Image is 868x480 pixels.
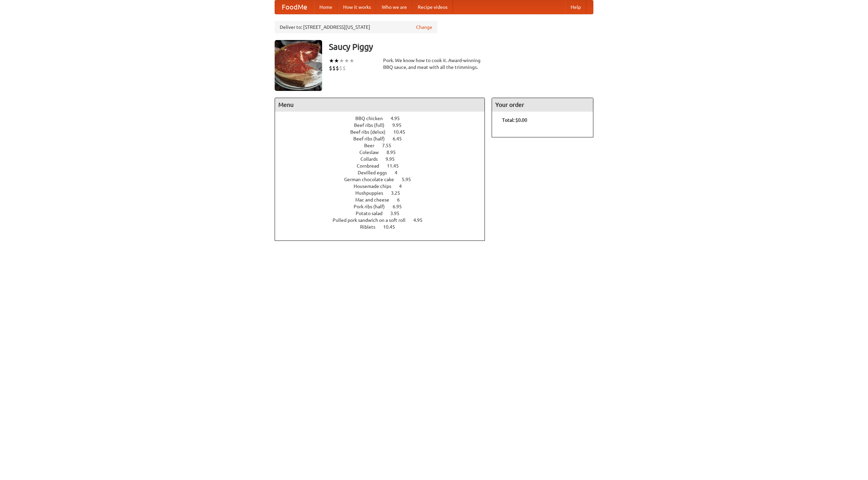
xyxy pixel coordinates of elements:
a: Home [314,0,338,14]
span: Hushpuppies [355,190,390,196]
a: Devilled eggs 4 [358,170,410,175]
img: angular.jpg [275,40,322,91]
a: Beef ribs (half) 6.45 [353,136,414,141]
span: 9.95 [392,122,408,128]
a: Potato salad 3.95 [356,211,412,216]
a: Beef ribs (full) 9.95 [354,122,414,128]
span: Beef ribs (half) [353,136,392,141]
a: Collards 9.95 [360,156,407,162]
span: Cornbread [357,163,386,169]
span: 4 [395,170,404,175]
span: 6.95 [393,204,409,209]
span: German chocolate cake [344,177,401,182]
span: Coleslaw [359,150,386,155]
h4: Your order [492,98,593,112]
span: Beef ribs (delux) [350,129,392,135]
a: FoodMe [275,0,314,14]
span: Collards [360,156,384,162]
a: Help [565,0,586,14]
a: Housemade chips 4 [354,184,414,189]
a: Cornbread 11.45 [357,163,411,169]
span: Devilled eggs [358,170,394,175]
div: Deliver to: [STREET_ADDRESS][US_STATE] [275,21,437,33]
span: BBQ chicken [355,116,390,121]
a: Mac and cheese 6 [355,197,412,203]
a: Pork ribs (half) 6.95 [354,204,414,209]
li: $ [336,64,339,72]
span: Mac and cheese [355,197,396,203]
div: Pork. We know how to cook it. Award-winning BBQ sauce, and meat with all the trimmings. [383,57,485,71]
span: 3.95 [390,211,406,216]
h4: Menu [275,98,485,112]
li: $ [332,64,336,72]
span: 5.95 [402,177,418,182]
span: Pulled pork sandwich on a soft roll [333,217,412,223]
span: 6.45 [393,136,409,141]
li: ★ [329,57,334,64]
li: ★ [344,57,349,64]
a: Riblets 10.45 [360,224,408,230]
h3: Saucy Piggy [329,40,593,54]
a: Recipe videos [412,0,453,14]
li: ★ [334,57,339,64]
a: Hushpuppies 3.25 [355,190,413,196]
span: Beer [364,143,381,148]
span: Beef ribs (full) [354,122,391,128]
li: $ [329,64,332,72]
li: $ [342,64,346,72]
span: 7.55 [382,143,398,148]
span: 10.45 [393,129,412,135]
li: ★ [339,57,344,64]
a: BBQ chicken 4.95 [355,116,412,121]
a: Beef ribs (delux) 10.45 [350,129,418,135]
a: Coleslaw 8.95 [359,150,408,155]
span: 9.95 [386,156,401,162]
li: ★ [349,57,354,64]
a: Beer 7.55 [364,143,404,148]
span: 4.95 [391,116,407,121]
span: Pork ribs (half) [354,204,392,209]
a: Who we are [376,0,412,14]
a: Pulled pork sandwich on a soft roll 4.95 [333,217,435,223]
span: Riblets [360,224,382,230]
span: Potato salad [356,211,389,216]
span: 8.95 [387,150,402,155]
a: German chocolate cake 5.95 [344,177,423,182]
li: $ [339,64,342,72]
span: 6 [397,197,407,203]
span: 3.25 [391,190,407,196]
a: How it works [338,0,376,14]
span: 4.95 [413,217,429,223]
span: 10.45 [383,224,402,230]
span: 11.45 [387,163,406,169]
a: Change [416,24,432,31]
span: 4 [399,184,409,189]
b: Total: $0.00 [502,117,527,123]
span: Housemade chips [354,184,398,189]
